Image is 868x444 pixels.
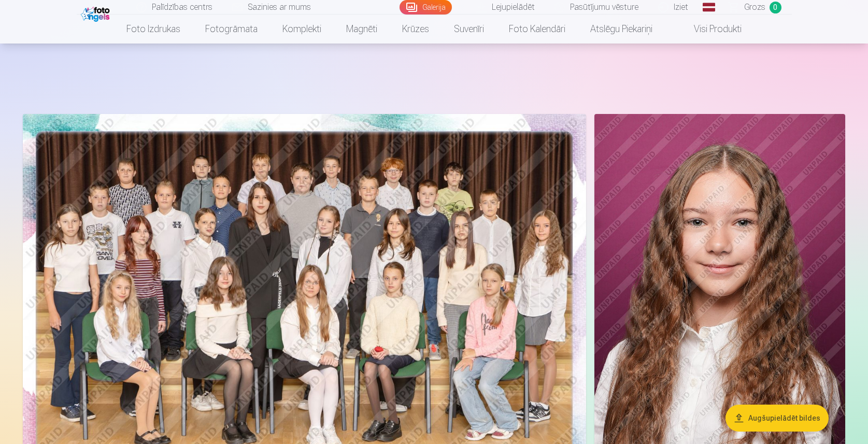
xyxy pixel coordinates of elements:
a: Atslēgu piekariņi [578,15,665,44]
span: 0 [770,2,781,13]
a: Komplekti [270,15,334,44]
a: Foto izdrukas [114,15,193,44]
a: Magnēti [334,15,390,44]
button: Augšupielādēt bildes [725,405,829,432]
a: Fotogrāmata [193,15,270,44]
span: Grozs [744,1,765,13]
a: Foto kalendāri [496,15,578,44]
a: Krūzes [390,15,442,44]
a: Suvenīri [442,15,496,44]
a: Visi produkti [665,15,754,44]
img: /fa1 [81,4,112,22]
